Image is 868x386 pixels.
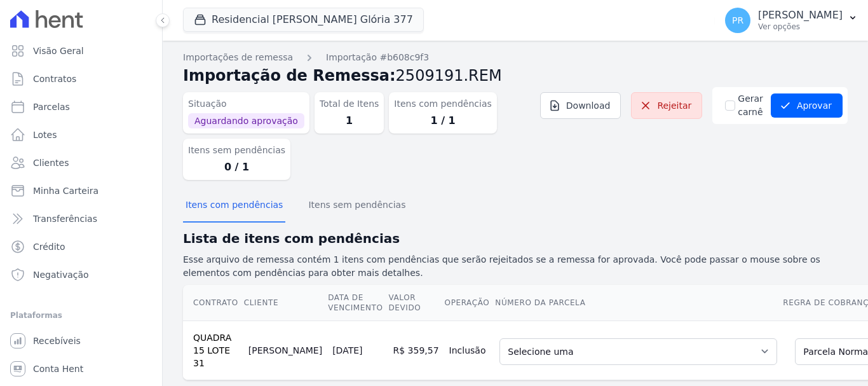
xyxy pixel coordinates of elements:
span: Recebíveis [33,334,81,347]
a: Parcelas [5,94,157,120]
dt: Itens com pendências [394,97,491,111]
button: PR [PERSON_NAME] Ver opções [715,3,868,38]
dd: 1 / 1 [394,113,491,128]
span: Visão Geral [33,45,84,57]
th: Cliente [243,285,327,321]
a: QUADRA 15 LOTE 31 [193,333,231,368]
a: Importações de remessa [183,51,293,64]
a: Minha Carteira [5,178,157,203]
label: Gerar carnê [738,92,763,119]
span: Contratos [33,72,76,85]
span: 2509191.REM [396,67,502,85]
td: [PERSON_NAME] [243,321,327,380]
dd: 1 [320,113,379,128]
a: Negativação [5,262,157,287]
a: Recebíveis [5,328,157,354]
a: Transferências [5,206,157,231]
span: Crédito [33,240,65,253]
h2: Lista de itens com pendências [183,229,848,248]
button: Aprovar [771,93,843,118]
a: Conta Hent [5,356,157,382]
td: [DATE] [327,321,388,380]
p: Ver opções [758,22,843,32]
span: PR [732,16,743,25]
p: [PERSON_NAME] [758,9,843,22]
a: Crédito [5,234,157,259]
span: Transferências [33,212,97,225]
span: Aguardando aprovação [188,113,304,128]
span: Parcelas [33,100,70,113]
td: Inclusão [444,321,495,380]
nav: Breadcrumb [183,51,848,64]
dt: Total de Itens [320,97,379,111]
th: Data de Vencimento [327,285,388,321]
a: Importação #b608c9f3 [326,51,429,64]
span: Negativação [33,268,89,281]
dd: 0 / 1 [188,160,285,175]
th: Valor devido [388,285,444,321]
div: Plataformas [10,308,152,323]
a: Contratos [5,66,157,92]
a: Lotes [5,122,157,148]
span: Clientes [33,156,69,169]
th: Número da Parcela [494,285,782,321]
h2: Importação de Remessa: [183,64,848,87]
a: Clientes [5,150,157,176]
a: Download [540,92,621,119]
span: Lotes [33,128,57,141]
a: Visão Geral [5,38,157,64]
button: Residencial [PERSON_NAME] Glória 377 [183,8,424,32]
a: Rejeitar [631,92,702,119]
button: Itens com pendências [183,190,285,223]
span: Minha Carteira [33,184,98,197]
button: Itens sem pendências [306,190,408,223]
span: Conta Hent [33,362,83,375]
dt: Situação [188,97,304,111]
th: Contrato [183,285,243,321]
dt: Itens sem pendências [188,144,285,157]
th: Operação [444,285,495,321]
td: R$ 359,57 [388,321,444,380]
p: Esse arquivo de remessa contém 1 itens com pendências que serão rejeitados se a remessa for aprov... [183,253,848,280]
